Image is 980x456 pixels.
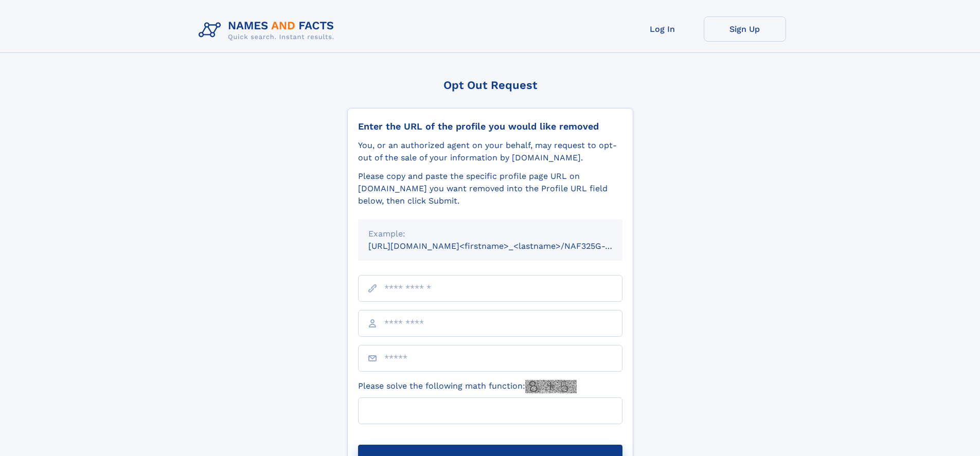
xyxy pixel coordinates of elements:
[358,121,622,132] div: Enter the URL of the profile you would like removed
[358,380,577,393] label: Please solve the following math function:
[347,79,633,92] div: Opt Out Request
[368,241,642,251] small: [URL][DOMAIN_NAME]<firstname>_<lastname>/NAF325G-xxxxxxxx
[194,16,343,44] img: Logo Names and Facts
[621,16,704,42] a: Log In
[358,170,622,207] div: Please copy and paste the specific profile page URL on [DOMAIN_NAME] you want removed into the Pr...
[358,139,622,164] div: You, or an authorized agent on your behalf, may request to opt-out of the sale of your informatio...
[368,228,612,240] div: Example:
[704,16,786,42] a: Sign Up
